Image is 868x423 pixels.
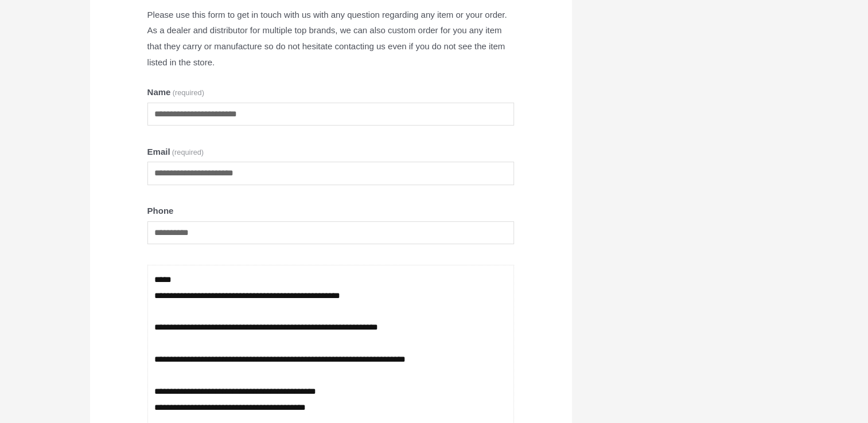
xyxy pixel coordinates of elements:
[147,7,515,70] p: Please use this form to get in touch with us with any question regarding any item or your order. ...
[172,148,204,156] span: (required)
[147,203,515,219] label: Phone
[173,88,204,97] span: (required)
[147,144,515,160] label: Email
[147,84,515,100] label: Name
